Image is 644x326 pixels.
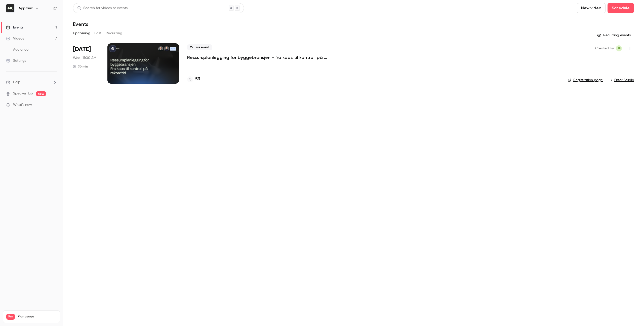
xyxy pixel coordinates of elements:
div: Events [6,25,23,30]
li: help-dropdown-opener [6,80,57,85]
span: Plan usage [18,315,57,319]
span: What's new [13,102,32,108]
a: Registration page [568,78,603,83]
div: Aug 20 Wed, 11:00 AM (Europe/Oslo) [73,43,99,84]
span: Live event [187,44,212,50]
div: 30 min [73,64,88,69]
a: 53 [187,76,200,83]
h1: Events [73,21,88,27]
a: SpeakerHub [13,91,33,96]
span: new [36,91,46,96]
h4: 53 [195,76,200,83]
iframe: Noticeable Trigger [51,103,57,107]
span: Julie Remen [616,45,622,51]
h6: Appfarm [19,6,33,11]
button: Recurring events [595,31,634,39]
span: [DATE] [73,45,91,53]
button: Schedule [608,3,634,13]
span: JR [617,45,621,51]
span: Pro [6,314,15,320]
button: Recurring [106,29,123,37]
a: Enter Studio [609,78,634,83]
img: Appfarm [6,4,14,12]
div: Videos [6,36,24,41]
a: Ressursplanlegging for byggebransjen - fra kaos til kontroll på rekordtid [187,54,338,60]
span: Help [13,80,20,85]
span: Created by [595,45,614,51]
div: Settings [6,58,26,63]
button: Past [94,29,102,37]
button: New video [577,3,606,13]
div: Audience [6,47,28,52]
div: Search for videos or events [77,6,128,11]
span: Wed, 11:00 AM [73,55,96,60]
button: Upcoming [73,29,90,37]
